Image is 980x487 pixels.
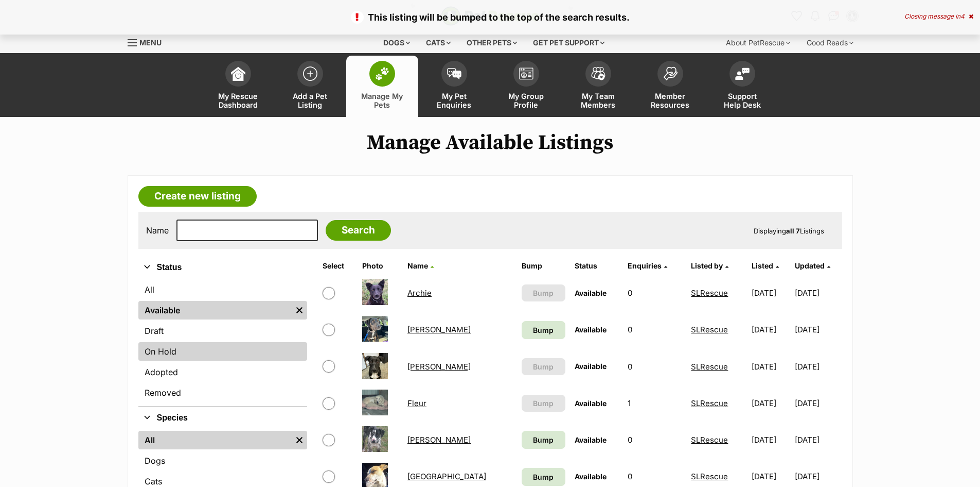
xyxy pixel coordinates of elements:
span: Member Resources [647,92,693,109]
a: Menu [128,32,169,51]
a: Fleur [407,398,426,408]
td: [DATE] [795,275,841,311]
span: My Group Profile [503,92,549,109]
div: Status [138,278,307,406]
span: Bump [533,361,554,372]
a: Add a Pet Listing [274,56,346,117]
td: 0 [623,349,686,384]
th: Bump [518,258,569,274]
a: My Rescue Dashboard [202,56,274,117]
a: [GEOGRAPHIC_DATA] [407,472,486,481]
span: Listed [752,261,773,270]
img: member-resources-icon-8e73f808a243e03378d46382f2149f9095a855e16c252ad45f914b54edf8863c.svg [663,66,678,80]
span: Bump [533,398,554,409]
span: Available [575,472,607,481]
button: Species [138,411,307,425]
img: dashboard-icon-eb2f2d2d3e046f16d808141f083e7271f6b2e854fb5c12c21221c1fb7104beca.svg [231,66,245,81]
a: [PERSON_NAME] [407,435,471,445]
a: Enquiries [628,261,667,270]
span: translation missing: en.admin.listings.index.attributes.enquiries [628,261,662,270]
span: Support Help Desk [719,92,765,109]
div: Dogs [376,32,417,53]
a: Bump [522,431,565,449]
td: [DATE] [795,422,841,458]
a: [PERSON_NAME] [407,325,471,334]
div: Closing message in [904,13,973,20]
a: My Pet Enquiries [418,56,490,117]
span: Displaying Listings [754,227,824,235]
div: Cats [419,32,458,53]
th: Status [571,258,622,274]
span: Menu [139,38,162,47]
td: 0 [623,312,686,347]
a: Removed [138,383,307,402]
span: Updated [795,261,825,270]
a: SLRescue [691,398,728,408]
a: Available [138,301,292,320]
div: Get pet support [526,32,612,53]
a: Bump [522,321,565,339]
a: Dogs [138,451,307,470]
button: Bump [522,395,565,412]
img: pet-enquiries-icon-7e3ad2cf08bfb03b45e93fb7055b45f3efa6380592205ae92323e6603595dc1f.svg [447,68,461,79]
td: [DATE] [747,385,794,421]
a: All [138,431,292,449]
img: manage-my-pets-icon-02211641906a0b7f246fdf0571729dbe1e7629f14944591b6c1af311fb30b64b.svg [375,67,389,80]
img: add-pet-listing-icon-0afa8454b4691262ce3f59096e99ab1cd57d4a30225e0717b998d2c9b9846f56.svg [303,66,317,81]
td: [DATE] [747,422,794,458]
td: 0 [623,422,686,458]
button: Status [138,261,307,274]
a: Archie [407,288,432,298]
a: Listed [752,261,779,270]
strong: all 7 [786,227,800,235]
a: SLRescue [691,288,728,298]
button: Bump [522,284,565,301]
div: Good Reads [799,32,861,53]
td: 0 [623,275,686,311]
img: help-desk-icon-fdf02630f3aa405de69fd3d07c3f3aa587a6932b1a1747fa1d2bba05be0121f9.svg [735,68,750,80]
a: Remove filter [292,431,307,449]
a: Support Help Desk [706,56,778,117]
span: My Rescue Dashboard [215,92,261,109]
span: Available [575,435,607,444]
a: Bump [522,468,565,486]
span: Available [575,289,607,297]
a: On Hold [138,342,307,361]
span: Name [407,261,428,270]
a: Listed by [691,261,728,270]
span: Manage My Pets [359,92,405,109]
a: Draft [138,322,307,340]
th: Select [318,258,357,274]
button: Bump [522,358,565,375]
a: Create new listing [138,186,257,207]
td: [DATE] [747,275,794,311]
span: Bump [533,288,554,298]
p: This listing will be bumped to the top of the search results. [10,10,970,24]
span: Available [575,399,607,408]
td: 1 [623,385,686,421]
td: [DATE] [795,349,841,384]
div: Other pets [459,32,524,53]
th: Photo [358,258,402,274]
a: Manage My Pets [346,56,418,117]
div: About PetRescue [719,32,797,53]
a: Updated [795,261,830,270]
span: Bump [533,325,554,335]
span: Listed by [691,261,723,270]
td: [DATE] [747,349,794,384]
td: [DATE] [795,312,841,347]
a: SLRescue [691,472,728,481]
span: Available [575,325,607,334]
span: My Team Members [575,92,621,109]
span: Bump [533,434,554,445]
span: Available [575,362,607,371]
a: SLRescue [691,435,728,445]
span: Bump [533,472,554,482]
span: Add a Pet Listing [287,92,333,109]
a: My Group Profile [490,56,562,117]
td: [DATE] [747,312,794,347]
a: My Team Members [562,56,634,117]
a: SLRescue [691,362,728,372]
a: All [138,280,307,299]
a: SLRescue [691,325,728,334]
